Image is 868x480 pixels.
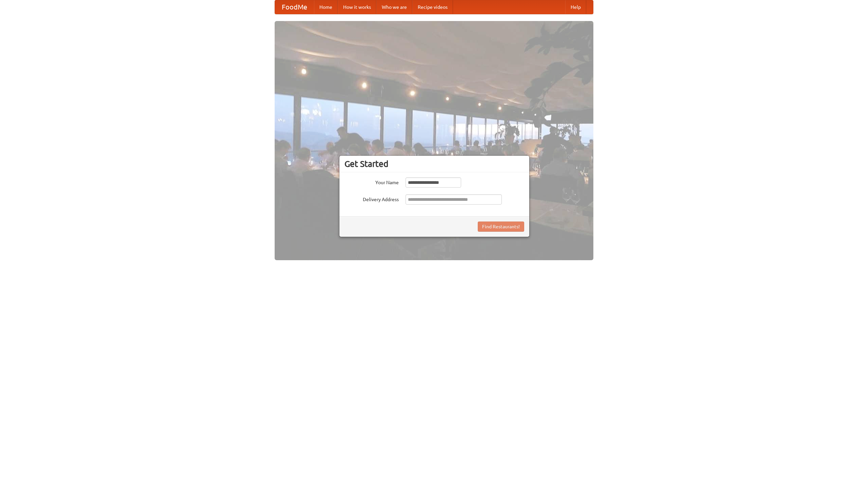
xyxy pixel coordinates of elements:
a: Home [314,0,338,14]
label: Your Name [344,177,399,186]
label: Delivery Address [344,194,399,203]
a: Help [565,0,586,14]
a: How it works [338,0,376,14]
button: Find Restaurants! [478,222,524,232]
a: Recipe videos [412,0,453,14]
a: Who we are [376,0,412,14]
h3: Get Started [344,159,524,169]
a: FoodMe [275,0,314,14]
